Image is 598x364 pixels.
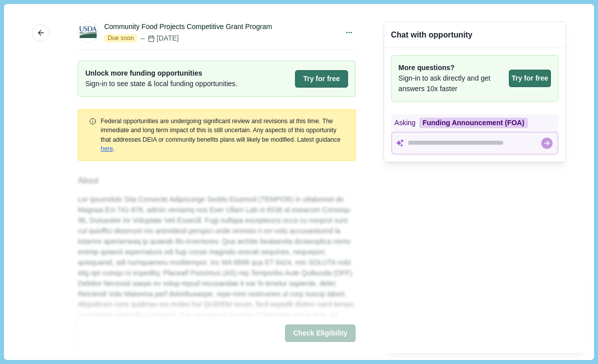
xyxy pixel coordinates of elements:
[101,145,113,152] a: here
[101,117,345,154] div: .
[139,33,179,44] div: [DATE]
[391,114,558,132] div: Asking
[101,118,341,143] span: Federal opportunities are undergoing significant review and revisions at this time. The immediate...
[391,29,473,41] div: Chat with opportunity
[104,22,272,32] div: Community Food Projects Competitive Grant Program
[104,34,137,43] span: Due soon
[78,22,98,42] img: USDA.png
[85,68,237,79] span: Unlock more funding opportunities
[295,70,348,88] button: Try for free
[85,79,237,89] span: Sign-in to see state & local funding opportunities.
[419,118,528,128] div: Funding Announcement (FOA)
[399,73,506,94] span: Sign-in to ask directly and get answers 10x faster
[285,325,355,342] button: Check Eligibility
[399,63,506,73] span: More questions?
[509,70,550,87] button: Try for free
